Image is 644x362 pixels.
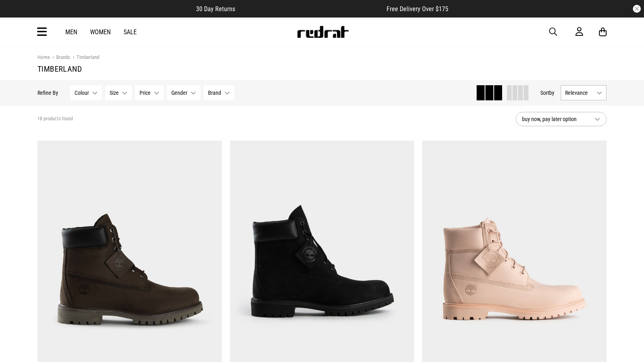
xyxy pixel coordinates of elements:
[516,112,607,126] button: buy now, pay later option
[171,90,187,96] span: Gender
[37,90,58,96] p: Refine By
[549,90,554,96] span: by
[196,5,235,13] span: 30 Day Returns
[37,64,607,74] h1: Timberland
[522,114,588,124] span: buy now, pay later option
[37,116,73,122] span: 18 products found
[110,90,119,96] span: Size
[105,85,132,100] button: Size
[135,85,164,100] button: Price
[540,88,554,98] button: Sortby
[565,90,593,96] span: Relevance
[167,85,200,100] button: Gender
[204,85,234,100] button: Brand
[208,90,221,96] span: Brand
[50,54,70,62] a: Brands
[561,85,607,100] button: Relevance
[296,26,349,38] img: Redrat logo
[75,90,89,96] span: Colour
[65,28,77,36] a: Men
[70,54,99,62] a: Timberland
[124,28,137,36] a: Sale
[387,5,448,13] span: Free Delivery Over $175
[90,28,111,36] a: Women
[139,90,151,96] span: Price
[251,5,371,13] iframe: Customer reviews powered by Trustpilot
[37,54,50,60] a: Home
[70,85,102,100] button: Colour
